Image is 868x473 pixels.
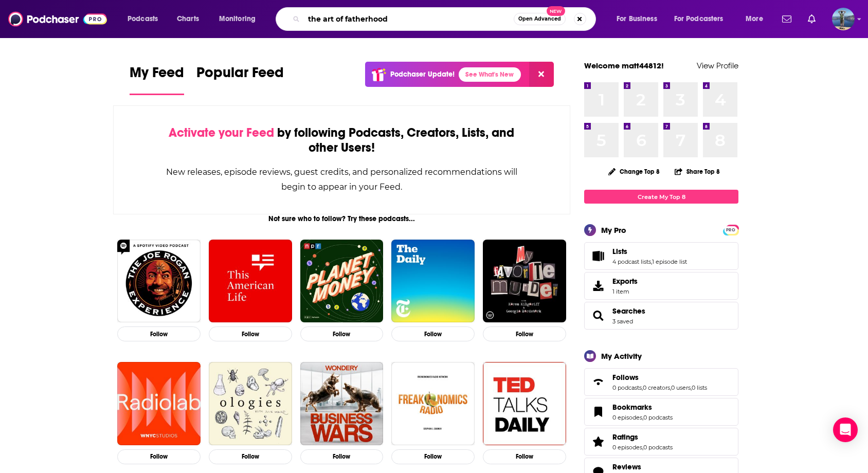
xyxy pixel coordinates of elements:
button: Follow [483,326,566,341]
span: Exports [612,277,638,286]
button: Follow [391,326,475,341]
a: Charts [170,11,205,27]
button: Follow [117,449,201,464]
span: Ratings [612,432,638,442]
button: open menu [738,11,776,27]
img: Freakonomics Radio [391,362,475,445]
a: 0 podcasts [612,384,642,391]
a: Follows [612,373,707,382]
img: Ologies with Alie Ward [209,362,292,445]
img: User Profile [832,8,855,30]
a: Show notifications dropdown [778,10,795,28]
div: My Activity [601,351,642,361]
div: Search podcasts, credits, & more... [285,7,606,31]
a: Podchaser - Follow, Share and Rate Podcasts [8,9,107,29]
img: Radiolab [117,362,201,445]
span: Ratings [584,428,738,456]
button: Show profile menu [832,8,855,30]
span: Follows [584,368,738,396]
div: by following Podcasts, Creators, Lists, and other Users! [165,125,518,155]
a: Ratings [588,434,608,449]
a: Lists [612,247,687,256]
span: Lists [612,247,627,256]
img: My Favorite Murder with Karen Kilgariff and Georgia Hardstark [483,240,566,323]
a: 0 podcasts [643,414,673,421]
button: Follow [300,326,384,341]
a: Bookmarks [612,403,673,412]
button: Change Top 8 [602,165,666,178]
span: , [642,384,643,391]
button: Share Top 8 [674,161,720,181]
span: Charts [177,12,199,26]
div: Not sure who to follow? Try these podcasts... [113,214,570,223]
button: Follow [391,449,475,464]
span: For Podcasters [674,12,724,26]
img: Business Wars [300,362,384,445]
span: Lists [584,242,738,270]
button: open menu [609,11,670,27]
span: More [746,12,763,26]
a: Searches [588,308,608,323]
span: New [547,6,565,16]
span: My Feed [130,64,184,87]
a: 0 episodes [612,414,642,421]
span: , [642,414,643,421]
div: My Pro [601,225,626,235]
a: 0 podcasts [643,444,673,451]
a: Bookmarks [588,405,608,419]
button: Open AdvancedNew [514,13,566,25]
div: Open Intercom Messenger [833,417,858,442]
a: Searches [612,306,645,316]
a: View Profile [697,61,738,70]
img: The Daily [391,240,475,323]
a: The Joe Rogan Experience [117,240,201,323]
span: Podcasts [128,12,158,26]
a: 0 lists [692,384,707,391]
button: Follow [209,326,292,341]
span: , [691,384,692,391]
a: 0 users [671,384,691,391]
a: 4 podcast lists [612,258,651,265]
span: Bookmarks [584,398,738,426]
input: Search podcasts, credits, & more... [304,11,514,27]
img: This American Life [209,240,292,323]
a: TED Talks Daily [483,362,566,445]
button: Follow [483,449,566,464]
a: See What's New [459,67,521,82]
button: Follow [209,449,292,464]
img: Planet Money [300,240,384,323]
button: open menu [667,11,738,27]
span: , [642,444,643,451]
a: My Feed [130,64,184,95]
span: Logged in as matt44812 [832,8,855,30]
span: Open Advanced [518,16,561,22]
span: Follows [612,373,639,382]
a: 0 episodes [612,444,642,451]
a: Lists [588,249,608,263]
span: For Business [617,12,657,26]
a: Popular Feed [196,64,284,95]
span: Searches [584,302,738,330]
div: New releases, episode reviews, guest credits, and personalized recommendations will begin to appe... [165,165,518,194]
a: Show notifications dropdown [804,10,820,28]
button: Follow [300,449,384,464]
a: Welcome matt44812! [584,61,664,70]
button: open menu [212,11,269,27]
a: Exports [584,272,738,300]
span: PRO [725,226,737,234]
button: open menu [120,11,171,27]
span: , [670,384,671,391]
a: 3 saved [612,318,633,325]
a: Follows [588,375,608,389]
span: , [651,258,652,265]
span: Activate your Feed [169,125,274,140]
a: PRO [725,226,737,233]
a: Reviews [612,462,673,471]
